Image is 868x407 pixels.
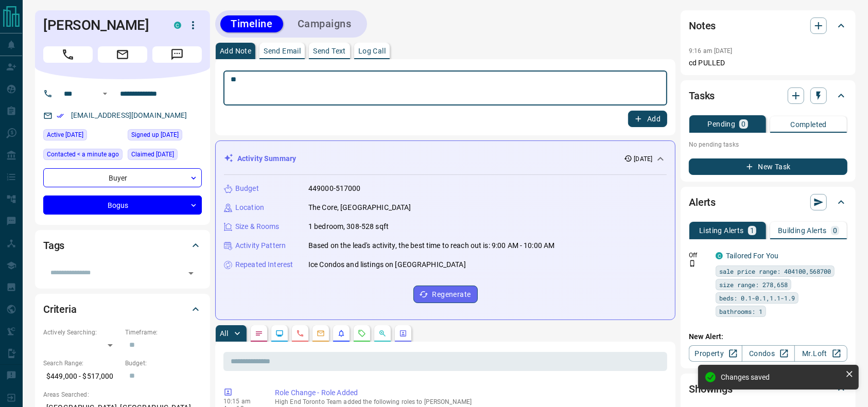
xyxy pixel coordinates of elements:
[689,331,847,342] p: New Alert:
[794,345,847,362] a: Mr.Loft
[43,129,123,144] div: Sun Aug 10 2025
[317,329,325,338] svg: Emails
[220,330,228,337] p: All
[223,398,259,405] p: 10:15 am
[721,373,841,381] div: Changes saved
[689,17,716,34] h2: Notes
[125,328,202,337] p: Timeframe:
[689,137,847,152] p: No pending tasks
[43,390,202,399] p: Areas Searched:
[71,111,187,119] a: [EMAIL_ADDRESS][DOMAIN_NAME]
[742,345,795,362] a: Condos
[43,46,93,63] span: Call
[719,306,762,316] span: bathrooms: 1
[833,227,837,234] p: 0
[296,329,304,338] svg: Calls
[790,121,827,128] p: Completed
[99,87,111,100] button: Open
[235,259,293,270] p: Repeated Interest
[308,221,389,232] p: 1 bedroom, 308-528 sqft
[689,47,733,55] p: 9:16 am [DATE]
[689,13,847,38] div: Notes
[255,329,263,338] svg: Notes
[43,359,120,368] p: Search Range:
[125,359,202,368] p: Budget:
[689,190,847,215] div: Alerts
[275,387,663,398] p: Role Change - Role Added
[275,329,284,338] svg: Lead Browsing Activity
[308,240,554,251] p: Based on the lead's activity, the best time to reach out is: 9:00 AM - 10:00 AM
[358,47,386,55] p: Log Call
[152,46,202,63] span: Message
[43,237,64,254] h2: Tags
[43,368,120,385] p: $449,000 - $517,000
[220,15,283,32] button: Timeline
[689,87,715,104] h2: Tasks
[131,149,174,160] span: Claimed [DATE]
[98,46,147,63] span: Email
[43,196,202,215] div: Bogus
[235,183,259,194] p: Budget
[689,158,847,175] button: New Task
[689,251,709,260] p: Off
[719,266,831,276] span: sale price range: 404100,568700
[43,328,120,337] p: Actively Searching:
[174,22,181,29] div: condos.ca
[43,168,202,187] div: Buyer
[634,154,653,164] p: [DATE]
[689,260,696,267] svg: Push Notification Only
[43,233,202,258] div: Tags
[399,329,407,338] svg: Agent Actions
[716,252,723,259] div: condos.ca
[741,120,745,128] p: 0
[235,221,280,232] p: Size & Rooms
[224,149,667,168] div: Activity Summary[DATE]
[689,377,847,401] div: Showings
[689,194,716,210] h2: Alerts
[358,329,366,338] svg: Requests
[708,120,736,128] p: Pending
[287,15,362,32] button: Campaigns
[131,130,179,140] span: Signed up [DATE]
[43,297,202,322] div: Criteria
[47,149,119,160] span: Contacted < a minute ago
[47,130,83,140] span: Active [DATE]
[264,47,301,55] p: Send Email
[778,227,827,234] p: Building Alerts
[378,329,387,338] svg: Opportunities
[275,398,663,405] p: High End Toronto Team added the following roles to [PERSON_NAME]
[308,183,361,194] p: 449000-517000
[184,266,198,280] button: Open
[128,149,202,163] div: Sun Aug 10 2025
[699,227,744,234] p: Listing Alerts
[719,293,795,303] span: beds: 0.1-0.1,1.1-1.9
[413,286,478,303] button: Regenerate
[57,112,64,119] svg: Email Verified
[628,111,667,127] button: Add
[220,47,251,55] p: Add Note
[689,83,847,108] div: Tasks
[235,240,286,251] p: Activity Pattern
[237,153,296,164] p: Activity Summary
[43,301,77,317] h2: Criteria
[43,149,123,163] div: Tue Aug 12 2025
[726,252,778,260] a: Tailored For You
[689,58,847,68] p: cd PULLED
[128,129,202,144] div: Sun Aug 10 2025
[308,202,411,213] p: The Core, [GEOGRAPHIC_DATA]
[235,202,264,213] p: Location
[43,17,159,33] h1: [PERSON_NAME]
[689,381,733,397] h2: Showings
[337,329,345,338] svg: Listing Alerts
[750,227,754,234] p: 1
[689,345,742,362] a: Property
[719,279,788,290] span: size range: 278,658
[308,259,466,270] p: Ice Condos and listings on [GEOGRAPHIC_DATA]
[313,47,346,55] p: Send Text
